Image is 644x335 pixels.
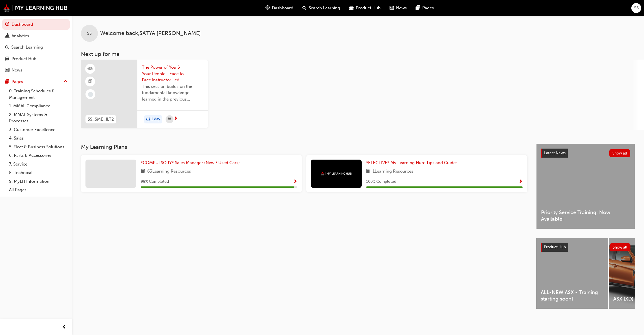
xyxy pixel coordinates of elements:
span: Priority Service Training: Now Available! [541,209,630,222]
button: Show Progress [293,178,297,185]
a: news-iconNews [385,2,411,14]
a: *COMPULSORY* Sales Manager (New / Used Cars) [141,160,242,166]
div: Product Hub [12,56,36,62]
button: Pages [2,77,70,87]
span: up-icon [63,78,67,85]
button: SS [631,3,641,13]
span: news-icon [390,5,394,12]
div: Pages [12,79,23,85]
button: Show all [610,243,631,251]
span: 63 Learning Resources [147,168,191,175]
span: calendar-icon [168,116,171,123]
span: Show Progress [518,179,523,184]
h3: My Learning Plans [81,144,527,150]
a: search-iconSearch Learning [298,2,345,14]
span: guage-icon [265,5,270,12]
img: mmal [321,172,352,175]
a: 9. MyLH Information [7,177,70,186]
span: Pages [422,5,434,11]
span: *COMPULSORY* Sales Manager (New / Used Cars) [141,160,240,165]
button: Show Progress [518,178,523,185]
span: chart-icon [5,34,9,39]
span: 1 Learning Resources [373,168,413,175]
span: Dashboard [272,5,293,11]
a: 2. MMAL Systems & Processes [7,110,70,125]
a: car-iconProduct Hub [345,2,385,14]
div: Search Learning [11,44,43,51]
span: car-icon [349,5,353,12]
span: next-icon [173,116,178,121]
span: Welcome back , SATYA [PERSON_NAME] [100,30,201,37]
span: book-icon [141,168,145,175]
a: Search Learning [2,42,70,53]
span: SS [87,30,92,37]
a: 6. Parts & Accessories [7,151,70,160]
a: 7. Service [7,160,70,169]
span: 1 day [151,116,160,123]
a: 8. Technical [7,168,70,177]
a: Latest NewsShow all [541,149,630,158]
span: guage-icon [5,22,9,27]
span: News [396,5,407,11]
span: prev-icon [62,324,66,331]
a: Dashboard [2,19,70,30]
img: mmal [3,4,68,12]
button: Show all [609,149,630,157]
span: duration-icon [146,116,150,123]
a: Product HubShow all [541,243,630,252]
a: All Pages [7,186,70,194]
span: ALL-NEW ASX - Training starting soon! [541,289,604,302]
button: DashboardAnalyticsSearch LearningProduct HubNews [2,18,70,77]
span: car-icon [5,56,9,62]
span: 100 % Completed [366,179,396,185]
a: pages-iconPages [411,2,438,14]
h3: Next up for me [72,51,644,57]
a: 4. Sales [7,134,70,143]
a: *ELECTIVE* My Learning Hub: Tips and Guides [366,160,460,166]
span: SS [634,5,639,11]
span: Product Hub [544,245,566,249]
span: Latest News [544,151,566,155]
span: SS_SME_ILT2 [88,116,114,123]
span: learningRecordVerb_NONE-icon [88,92,93,97]
span: book-icon [366,168,370,175]
a: 1. MMAL Compliance [7,102,70,110]
span: pages-icon [416,5,420,12]
div: News [12,67,22,73]
span: The Power of You & Your People - Face to Face Instructor Led Training (Sales Manager Exceed Program) [142,64,203,83]
a: ALL-NEW ASX - Training starting soon! [536,238,608,309]
div: Analytics [12,33,29,39]
a: 3. Customer Excellence [7,125,70,134]
span: Show Progress [293,179,297,184]
span: *ELECTIVE* My Learning Hub: Tips and Guides [366,160,458,165]
a: 0. Training Schedules & Management [7,87,70,102]
span: search-icon [302,5,306,12]
a: Latest NewsShow allPriority Service Training: Now Available! [536,144,635,229]
a: Analytics [2,31,70,41]
span: Search Learning [309,5,340,11]
span: news-icon [5,68,9,73]
a: News [2,65,70,75]
a: SS_SME_ILT2The Power of You & Your People - Face to Face Instructor Led Training (Sales Manager E... [81,60,208,128]
span: booktick-icon [88,78,92,85]
a: guage-iconDashboard [261,2,298,14]
span: pages-icon [5,79,9,84]
a: Product Hub [2,54,70,64]
a: 5. Fleet & Business Solutions [7,143,70,151]
span: learningResourceType_INSTRUCTOR_LED-icon [88,65,92,73]
span: search-icon [5,45,9,50]
span: 98 % Completed [141,179,169,185]
span: Product Hub [356,5,381,11]
span: This session builds on the fundamental knowledge learned in the previous eLearning module where t... [142,83,203,103]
